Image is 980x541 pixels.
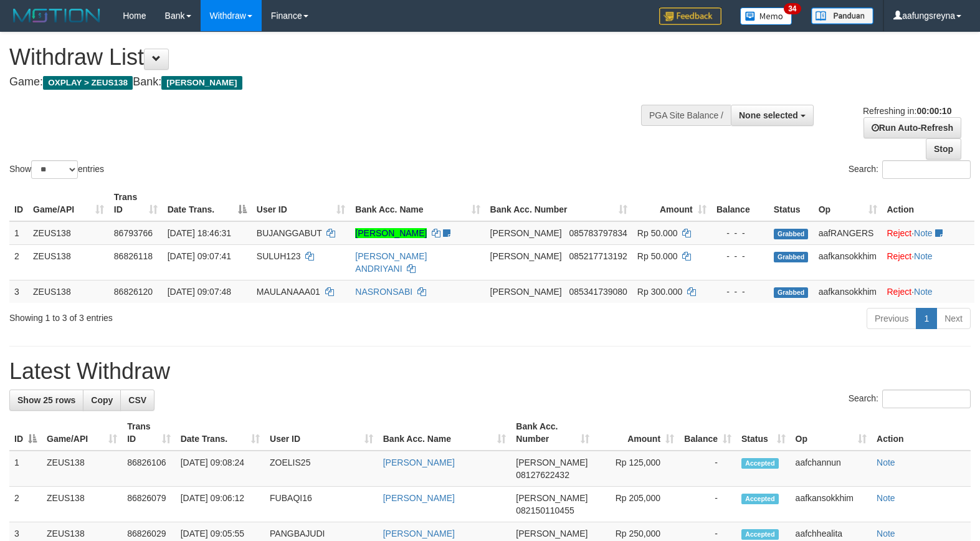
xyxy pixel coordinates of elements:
span: 34 [784,3,801,14]
th: Bank Acc. Name: activate to sort column ascending [378,415,511,451]
th: Bank Acc. Number: activate to sort column ascending [511,415,594,451]
input: Search: [882,390,971,408]
span: 86826120 [114,287,153,297]
th: Game/API: activate to sort column ascending [28,186,109,221]
span: [PERSON_NAME] [516,493,588,503]
td: aafkansokkhim [791,487,872,522]
span: MAULANAAA01 [257,287,320,297]
th: Trans ID: activate to sort column ascending [122,415,175,451]
td: [DATE] 09:08:24 [176,451,265,487]
span: Copy 085217713192 to clipboard [569,251,627,261]
img: Feedback.jpg [659,7,721,25]
td: 1 [9,451,42,487]
span: [PERSON_NAME] [490,287,562,297]
span: None selected [739,110,798,120]
input: Search: [882,160,971,179]
td: aafkansokkhim [814,244,882,280]
td: 3 [9,280,28,303]
label: Show entries [9,160,104,179]
a: [PERSON_NAME] [355,228,427,238]
td: [DATE] 09:06:12 [176,487,265,522]
td: - [679,451,736,487]
select: Showentries [31,160,78,179]
th: Status: activate to sort column ascending [736,415,791,451]
th: Status [769,186,814,221]
a: Note [914,251,933,261]
td: FUBAQI16 [265,487,378,522]
label: Search: [849,160,971,179]
span: Show 25 rows [17,395,75,405]
span: [PERSON_NAME] [490,228,562,238]
th: Balance [711,186,769,221]
th: Bank Acc. Number: activate to sort column ascending [485,186,632,221]
a: 1 [916,308,937,329]
td: 2 [9,487,42,522]
a: Next [936,308,971,329]
span: [PERSON_NAME] [490,251,562,261]
span: Copy 08127622432 to clipboard [516,470,569,480]
th: Op: activate to sort column ascending [791,415,872,451]
td: Rp 125,000 [594,451,679,487]
th: Action [872,415,971,451]
td: · [882,244,975,280]
div: PGA Site Balance / [641,105,731,126]
div: - - - [716,250,764,262]
span: Grabbed [774,252,809,262]
th: User ID: activate to sort column ascending [265,415,378,451]
a: Reject [887,287,912,297]
div: Showing 1 to 3 of 3 entries [9,307,399,324]
a: Reject [887,251,912,261]
span: Rp 50.000 [637,228,678,238]
a: Previous [867,308,916,329]
div: - - - [716,285,764,298]
h1: Withdraw List [9,45,641,70]
span: Accepted [741,494,779,504]
span: [DATE] 18:46:31 [168,228,231,238]
a: Show 25 rows [9,390,83,411]
td: · [882,280,975,303]
a: [PERSON_NAME] [383,529,455,539]
td: ZEUS138 [28,244,109,280]
td: - [679,487,736,522]
span: Copy 085783797834 to clipboard [569,228,627,238]
span: [DATE] 09:07:41 [168,251,231,261]
h1: Latest Withdraw [9,359,971,384]
span: [DATE] 09:07:48 [168,287,231,297]
a: Note [877,457,895,467]
th: ID: activate to sort column descending [9,415,42,451]
th: Game/API: activate to sort column ascending [42,415,122,451]
button: None selected [731,105,814,126]
span: Rp 50.000 [637,251,678,261]
td: ZEUS138 [42,451,122,487]
a: CSV [120,390,155,411]
td: ZEUS138 [42,487,122,522]
td: ZEUS138 [28,280,109,303]
th: Date Trans.: activate to sort column descending [163,186,252,221]
td: aafchannun [791,451,872,487]
span: [PERSON_NAME] [516,529,588,539]
span: Grabbed [774,287,809,298]
a: Note [877,493,895,503]
span: Grabbed [774,229,809,239]
span: Copy 082150110455 to clipboard [516,505,574,515]
td: 1 [9,221,28,245]
span: CSV [128,395,146,405]
span: Copy [91,395,113,405]
span: Accepted [741,529,779,540]
a: NASRONSABI [355,287,412,297]
span: SULUH123 [257,251,301,261]
span: OXPLAY > ZEUS138 [43,76,133,90]
span: Rp 300.000 [637,287,682,297]
span: 86826118 [114,251,153,261]
div: - - - [716,227,764,239]
img: Button%20Memo.svg [740,7,792,25]
th: Amount: activate to sort column ascending [594,415,679,451]
a: Copy [83,390,121,411]
a: Note [877,529,895,539]
a: Note [914,287,933,297]
span: BUJANGGABUT [257,228,322,238]
img: panduan.png [811,7,873,24]
th: Date Trans.: activate to sort column ascending [176,415,265,451]
a: Run Auto-Refresh [863,117,961,138]
strong: 00:00:10 [916,106,951,116]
